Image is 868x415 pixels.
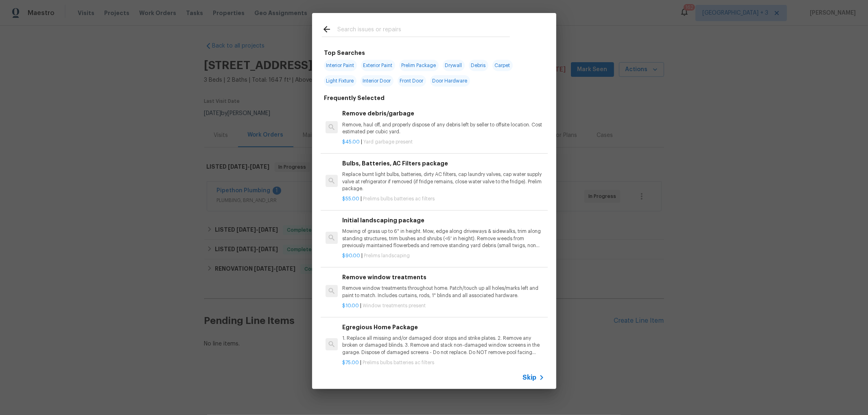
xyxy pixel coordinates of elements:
h6: Egregious Home Package [342,323,544,332]
h6: Top Searches [324,48,365,57]
span: $45.00 [342,139,360,144]
span: Interior Paint [324,60,357,71]
p: Replace burnt light bulbs, batteries, dirty AC filters, cap laundry valves, cap water supply valv... [342,171,544,192]
span: Yard garbage present [363,139,413,144]
p: Remove, haul off, and properly dispose of any debris left by seller to offsite location. Cost est... [342,122,544,135]
span: Prelim Package [399,60,439,71]
span: $55.00 [342,196,359,201]
p: | [342,359,544,366]
p: Mowing of grass up to 6" in height. Mow, edge along driveways & sidewalks, trim along standing st... [342,228,544,249]
span: Window treatments present [363,303,426,308]
span: Debris [469,60,488,71]
h6: Remove debris/garbage [342,109,544,118]
p: 1. Replace all missing and/or damaged door stops and strike plates. 2. Remove any broken or damag... [342,335,544,356]
span: Prelims bulbs batteries ac filters [363,196,435,201]
span: Front Door [398,75,426,87]
span: Drywall [443,60,465,71]
p: Remove window treatments throughout home. Patch/touch up all holes/marks left and paint to match.... [342,285,544,299]
h6: Frequently Selected [324,93,385,102]
p: | [342,302,544,309]
input: Search issues or repairs [337,24,510,37]
span: Prelims bulbs batteries ac filters [363,360,434,365]
span: Carpet [492,60,513,71]
span: $90.00 [342,253,360,258]
span: $10.00 [342,303,359,308]
p: | [342,196,544,202]
span: Exterior Paint [361,60,395,71]
p: | [342,252,544,259]
span: $75.00 [342,360,359,365]
span: Interior Door [361,75,394,87]
span: Prelims landscaping [364,253,410,258]
span: Light Fixture [324,75,356,87]
span: Skip [523,374,537,382]
h6: Initial landscaping package [342,216,544,225]
h6: Bulbs, Batteries, AC Filters package [342,159,544,168]
p: | [342,139,544,146]
span: Door Hardware [430,75,470,87]
h6: Remove window treatments [342,273,544,282]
